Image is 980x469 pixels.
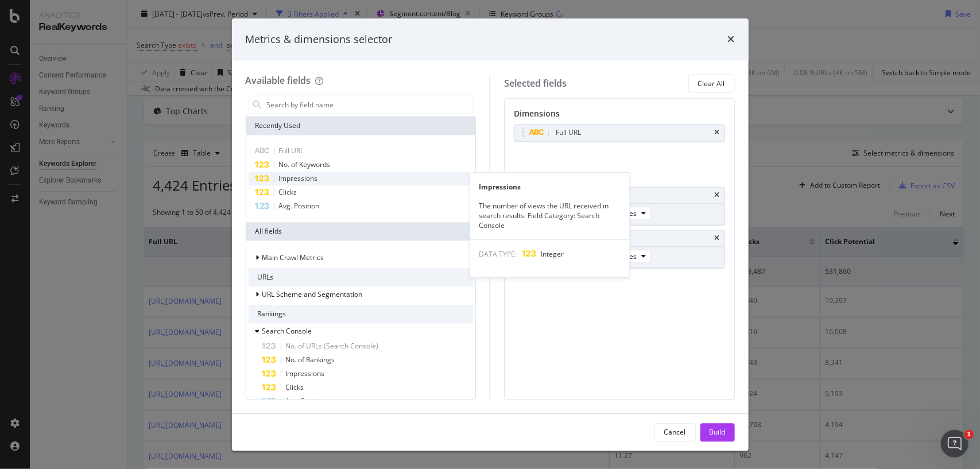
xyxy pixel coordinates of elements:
div: Metrics [514,171,725,187]
div: Build [710,427,726,437]
span: Full URL [279,146,304,156]
div: Available fields [246,75,311,87]
div: Dimensions [514,108,725,125]
div: All fields [246,223,476,241]
div: times [715,235,720,242]
button: Clear All [688,75,735,93]
div: times [728,32,735,47]
div: times [715,130,720,137]
span: Main Crawl Metrics [262,253,324,263]
span: Impressions [279,174,318,184]
div: Clear All [698,79,725,88]
span: Clicks [286,383,304,393]
span: Search Console [262,327,312,336]
span: 1 [964,430,974,439]
button: Build [700,423,735,441]
iframe: Intercom live chat [941,430,969,458]
span: URL Scheme and Segmentation [262,290,363,300]
div: times [715,192,720,199]
div: URLs [249,269,474,287]
div: Full URLtimes [514,125,725,142]
span: Integer [541,249,564,259]
span: Impressions [286,369,325,379]
div: Recently Used [246,117,476,135]
span: No. of URLs (Search Console) [286,342,379,351]
div: Rankings [249,305,474,324]
div: Cancel [664,427,686,437]
span: Avg. Position [279,201,320,211]
span: No. of Keywords [279,160,331,170]
button: Cancel [654,423,696,441]
input: Search by field name [266,96,474,114]
span: No. of Rankings [286,355,335,365]
div: Impressions [470,182,629,192]
div: Metrics & dimensions selector [246,32,393,47]
div: The number of views the URL received in search results. Field Category: Search Console [470,201,629,230]
div: Full URL [556,127,581,139]
div: Selected fields [504,77,567,90]
span: DATA TYPE: [479,249,517,259]
span: Clicks [279,188,297,197]
div: modal [232,18,749,451]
